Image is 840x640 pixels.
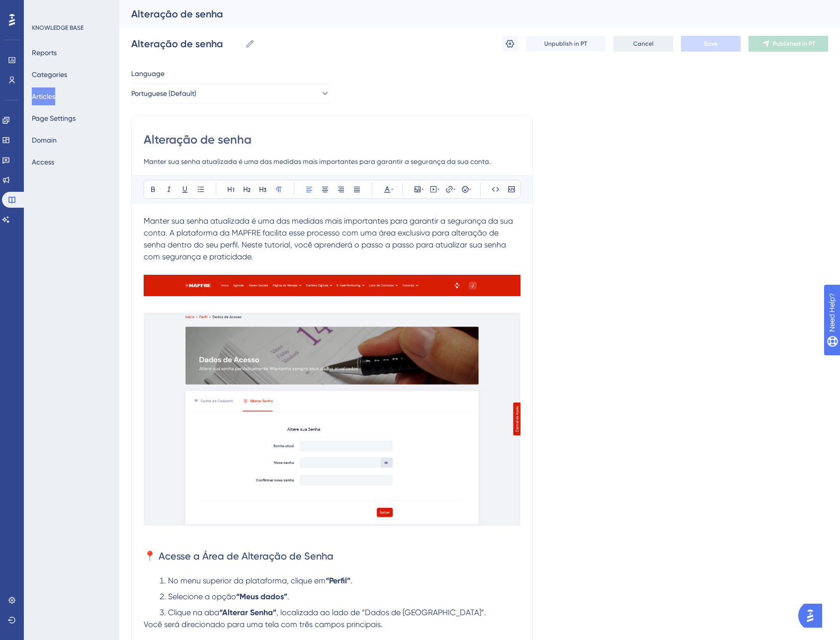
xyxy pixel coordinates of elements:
[144,132,520,148] input: Article Title
[131,7,803,21] div: Alteração de senha
[236,592,287,601] strong: “Meus dados”
[773,40,815,48] span: Published in PT
[544,40,587,48] span: Unpublish in PT
[32,87,55,105] button: Articles
[526,36,605,52] button: Unpublish in PT
[144,550,334,562] span: 📍 Acesse a Área de Alteração de Senha
[144,156,520,167] input: Article Description
[168,608,219,617] span: Clique na aba
[131,83,330,103] button: Portuguese (Default)
[704,40,718,48] span: Save
[168,592,236,601] span: Selecione a opção
[32,131,57,149] button: Domain
[681,36,741,52] button: Save
[32,44,57,62] button: Reports
[287,592,289,601] span: .
[131,87,196,99] span: Portuguese (Default)
[326,576,350,585] strong: “Perfil”
[219,608,276,617] strong: “Alterar Senha”
[32,24,84,32] div: KNOWLEDGE BASE
[131,68,165,80] span: Language
[633,40,654,48] span: Cancel
[613,36,673,52] button: Cancel
[798,601,828,631] iframe: UserGuiding AI Assistant Launcher
[144,620,383,629] span: Você será direcionado para uma tela com três campos principais.
[32,109,76,127] button: Page Settings
[168,576,326,585] span: No menu superior da plataforma, clique em
[32,153,54,171] button: Access
[350,576,352,585] span: .
[23,2,62,14] span: Need Help?
[131,37,241,51] input: Article Name
[32,66,67,83] button: Categories
[749,36,828,52] button: Published in PT
[276,608,486,617] span: , localizada ao lado de “Dados de [GEOGRAPHIC_DATA]”.
[144,216,515,261] span: Manter sua senha atualizada é uma das medidas mais importantes para garantir a segurança da sua c...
